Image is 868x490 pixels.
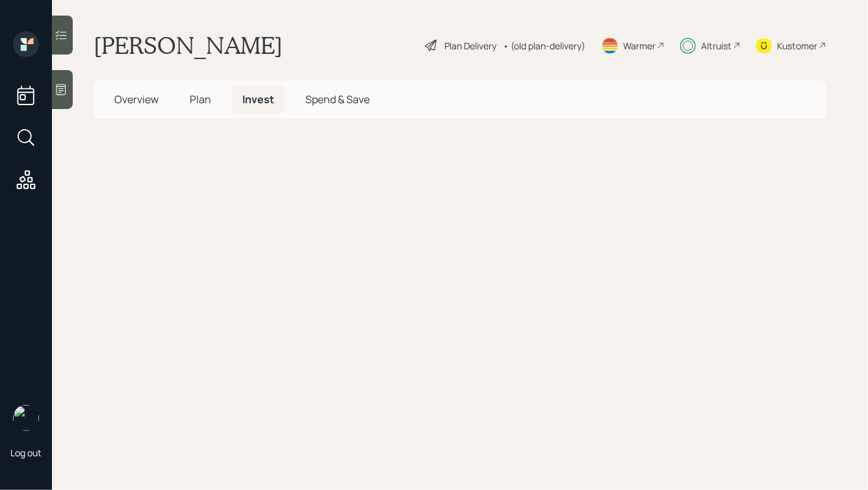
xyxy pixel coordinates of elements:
h1: [PERSON_NAME] [94,31,283,60]
div: Plan Delivery [444,39,496,53]
div: Warmer [623,39,656,53]
div: Log out [10,447,42,459]
span: Overview [114,92,159,106]
img: hunter_neumayer.jpg [13,405,39,431]
div: Altruist [701,39,732,53]
span: Spend & Save [305,92,370,106]
span: Invest [242,92,274,106]
div: • (old plan-delivery) [503,39,585,53]
div: Kustomer [777,39,817,53]
span: Plan [190,92,211,106]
